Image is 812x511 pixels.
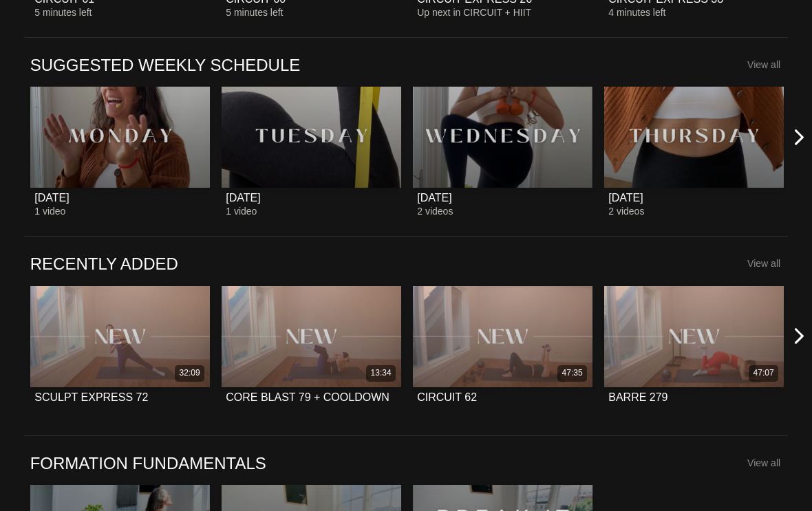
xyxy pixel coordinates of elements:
a: TUESDAY[DATE]1 video [222,87,401,217]
a: SUGGESTED WEEKLY SCHEDULE [30,54,301,76]
a: BARRE 27947:07BARRE 279 [604,286,784,416]
div: [DATE] [417,191,451,204]
div: [DATE] [226,191,260,204]
span: 1 video [226,206,257,217]
div: SCULPT EXPRESS 72 [34,391,148,404]
div: 5 minutes left [34,7,205,18]
a: SCULPT EXPRESS 7232:09SCULPT EXPRESS 72 [30,286,210,416]
a: WEDNESDAY[DATE]2 videos [413,87,592,217]
a: THURSDAY[DATE]2 videos [604,87,784,217]
div: 4 minutes left [608,7,779,18]
span: 2 videos [417,206,453,217]
a: View all [747,258,780,269]
div: CIRCUIT 62 [417,391,477,404]
a: MONDAY[DATE]1 video [30,87,210,217]
div: Up next in CIRCUIT + HIIT [417,7,588,18]
div: 47:35 [562,367,583,379]
a: View all [747,59,780,70]
span: 2 videos [608,206,644,217]
div: [DATE] [34,191,69,204]
a: FORMATION FUNDAMENTALS [30,453,266,474]
span: 1 video [34,206,65,217]
div: [DATE] [608,191,643,204]
a: RECENTLY ADDED [30,253,178,274]
div: 13:34 [371,367,392,379]
div: 5 minutes left [226,7,396,18]
div: 32:09 [180,367,200,379]
div: 47:07 [754,367,774,379]
a: CORE BLAST 79 + COOLDOWN13:34CORE BLAST 79 + COOLDOWN [222,286,401,416]
div: BARRE 279 [608,391,667,404]
div: CORE BLAST 79 + COOLDOWN [226,391,389,404]
a: View all [747,457,780,468]
a: CIRCUIT 6247:35CIRCUIT 62 [413,286,592,416]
